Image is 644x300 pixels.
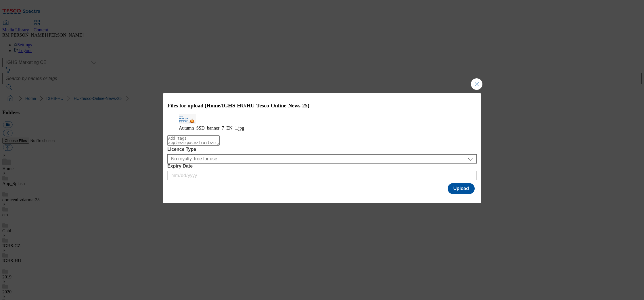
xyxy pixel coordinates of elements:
h3: Files for upload (Home/IGHS-HU/HU-Tesco-Online-News-25) [167,102,477,109]
img: preview [179,114,196,124]
div: Modal [163,93,481,203]
button: Close Modal [471,78,482,90]
figcaption: Autumn_SSD_banner_7_EN_1.jpg [179,126,465,131]
button: Upload [448,183,475,194]
label: Licence Type [167,147,477,152]
label: Expiry Date [167,164,477,169]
